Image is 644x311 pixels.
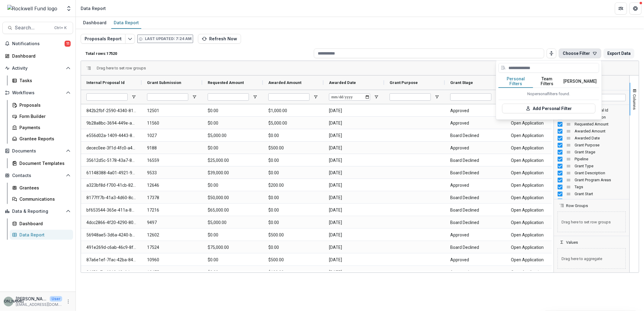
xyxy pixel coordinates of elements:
span: Pipeline [575,157,626,161]
span: decec0ee-3f1d-4fc0-a471-ac4051e14afa [86,142,136,154]
input: Grant Purpose Filter Input [390,93,431,101]
span: 8177ff7b-41a3-4d60-8c5c-b674f6bb1a8c [86,192,136,204]
span: Open Application [511,216,561,229]
span: $500.00 [268,229,318,241]
button: Add Personal Filter [502,104,595,113]
span: $500.00 [268,142,318,154]
span: Board Declined [450,204,500,216]
span: $0.00 [268,241,318,254]
nav: breadcrumb [78,4,108,13]
span: 9188 [147,142,197,154]
button: Notifications11 [2,39,73,48]
span: Open Application [511,241,561,254]
button: Proposals Report [81,34,126,44]
span: Grant Purpose [575,143,626,147]
span: $0.00 [208,105,257,117]
a: Data Report [10,230,73,240]
span: Contacts [12,173,63,178]
span: Awarded Amount [575,129,626,133]
span: Awarded Date [575,136,626,140]
span: Data & Reporting [12,209,63,214]
button: Open Filter Menu [434,95,439,99]
span: 17378 [147,192,197,204]
span: $50,000.00 [208,192,257,204]
button: Open Documents [2,146,73,156]
a: Payments [10,122,73,132]
span: $39,000.00 [208,167,257,179]
button: Open Filter Menu [192,95,197,99]
span: Search... [15,25,51,31]
span: Grant Purpose [390,80,418,85]
span: Requested Amount [575,122,626,126]
div: Grant Description Column [554,169,629,176]
span: Open Application [511,179,561,192]
span: [DATE] [329,229,379,241]
button: Open Filter Menu [253,95,257,99]
span: Drag here to set row groups [97,66,146,70]
span: [DATE] [329,105,379,117]
button: Refresh Now [198,34,241,44]
span: Workflows [12,90,63,95]
span: 1027 [147,129,197,142]
button: Team Filters [533,75,561,88]
a: Grantee Reports [10,134,73,144]
p: Last updated: 7:24 AM [145,36,192,42]
a: Communications [10,194,73,204]
button: [PERSON_NAME] [561,75,599,88]
span: $0.00 [268,204,318,216]
span: $0.00 [208,142,257,154]
span: Approved [450,105,500,117]
button: Open Data & Reporting [2,206,73,216]
div: Requested Amount Column [554,121,629,128]
div: Awarded Amount Column [554,128,629,135]
div: Grantees [19,185,68,191]
div: Form Builder [19,113,68,119]
span: $0.00 [208,179,257,192]
span: Open Application [511,229,561,241]
button: Open Filter Menu [374,95,379,99]
span: $200.00 [268,179,318,192]
span: $0.00 [268,192,318,204]
button: Open Contacts [2,171,73,180]
button: Partners [615,2,627,15]
button: Search... [2,22,73,34]
span: $1,000.00 [268,105,318,117]
button: Open Activity [2,63,73,73]
span: 16559 [147,154,197,167]
button: Edit selected report [125,34,135,44]
button: Open Filter Menu [495,95,500,99]
span: Activity [12,66,63,71]
span: $0.00 [268,154,318,167]
span: 87a6e1ef-7fac-42ba-8412-3126f8bab68a [86,254,136,266]
span: Notifications [12,41,65,46]
span: Open Application [511,204,561,216]
input: Grant Stage Filter Input [450,93,491,101]
span: [DATE] [329,179,379,192]
a: Dashboard [10,219,73,229]
span: 04f59c7a-6910-43c6-beb1-0186e4bfa773 [86,266,136,279]
span: Drag here to set row groups [558,212,626,232]
button: Open Filter Menu [131,95,136,99]
span: Board Declined [450,129,500,142]
span: 12602 [147,229,197,241]
span: e556d02a-1409-4443-84c4-dd9c6dbf1f24 [86,129,136,142]
span: Board Declined [450,216,500,229]
span: Board Declined [450,154,500,167]
span: Awarded Amount [268,80,301,85]
p: [EMAIL_ADDRESS][DOMAIN_NAME] [16,302,62,307]
a: Tasks [10,75,73,85]
input: Internal Proposal Id Filter Input [86,93,128,101]
a: Proposals [10,100,73,110]
span: Open Application [511,129,561,142]
a: Grantees [10,183,73,193]
span: $5,000.00 [268,117,318,129]
span: 12646 [147,179,197,192]
button: Toggle auto height [547,48,556,58]
span: $5,000.00 [208,216,257,229]
span: $65,000.00 [208,204,257,216]
div: Data Report [111,18,141,27]
span: $0.00 [268,216,318,229]
span: Internal Proposal Id [86,80,125,85]
span: $100.00 [268,266,318,279]
span: [DATE] [329,241,379,254]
